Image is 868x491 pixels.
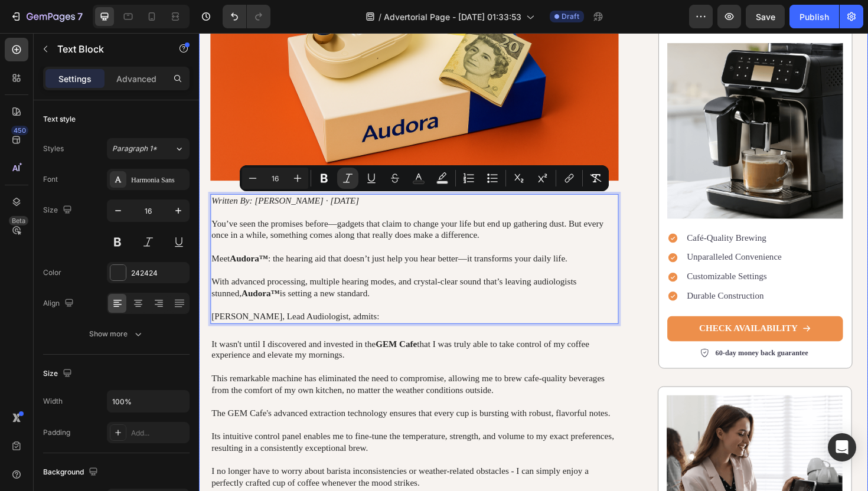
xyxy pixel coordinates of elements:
p: CHECK AVAILABILITY [530,307,634,319]
button: Save [746,5,785,28]
div: Editor contextual toolbar [240,165,609,191]
div: Align [43,296,76,312]
p: Text Block [57,42,158,56]
span: Draft [562,11,579,22]
strong: Audora™ [45,270,85,280]
p: Unparalleled Convenience [517,232,617,244]
div: Undo/Redo [223,5,270,28]
a: CHECK AVAILABILITY [496,300,682,326]
div: Text style [43,114,76,125]
p: With advanced processing, multiple hearing modes, and crystal-clear sound that’s leaving audiolog... [13,257,443,282]
div: Open Intercom Messenger [828,433,856,461]
p: Customizable Settings [517,253,617,265]
iframe: Design area [199,33,868,491]
strong: Audora™ [32,234,73,244]
button: Publish [789,5,839,28]
p: Café-Quality Brewing [517,211,617,224]
div: 450 [11,126,28,135]
div: Size [43,366,74,382]
input: Auto [107,391,189,412]
div: Show more [89,328,144,340]
div: Publish [800,11,829,23]
p: Meet : the hearing aid that doesn’t just help you hear better—it transforms your daily life. [13,233,443,245]
button: 7 [5,5,88,28]
span: Save [756,12,775,22]
img: gempages_583672053043823444-9fb7cf73-2f5f-47d5-bb59-d8839300a68e.png [496,11,682,197]
div: Size [43,202,74,218]
p: Advanced [116,73,156,85]
p: [PERSON_NAME], Lead Audiologist, admits: [13,294,443,307]
div: Padding [43,427,70,438]
div: Add... [131,428,187,438]
i: Written By: [PERSON_NAME] · [DATE] [13,172,169,182]
button: Paragraph 1* [107,138,190,159]
p: You’ve seen the promises before—gadgets that claim to change your life but end up gathering dust.... [13,196,443,221]
span: Paragraph 1* [112,143,157,154]
button: Show more [43,323,190,345]
div: Color [43,267,61,278]
span: Advertorial Page - [DATE] 01:33:53 [384,11,521,23]
div: Rich Text Editor. Editing area: main [12,171,444,308]
div: Beta [9,216,28,225]
div: Background [43,464,100,480]
div: 242424 [131,268,187,279]
p: It wasn't until I discovered and invested in the that I was truly able to take control of my coff... [13,323,443,483]
p: 60-day money back guarantee [547,334,645,344]
span: / [378,11,381,23]
p: Settings [58,73,92,85]
p: 7 [77,9,83,24]
div: Harmonia Sans [131,175,187,185]
strong: GEM Cafe [187,324,230,334]
p: Durable Construction [517,273,617,285]
div: Styles [43,143,64,154]
div: Width [43,396,63,407]
div: Font [43,174,58,185]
